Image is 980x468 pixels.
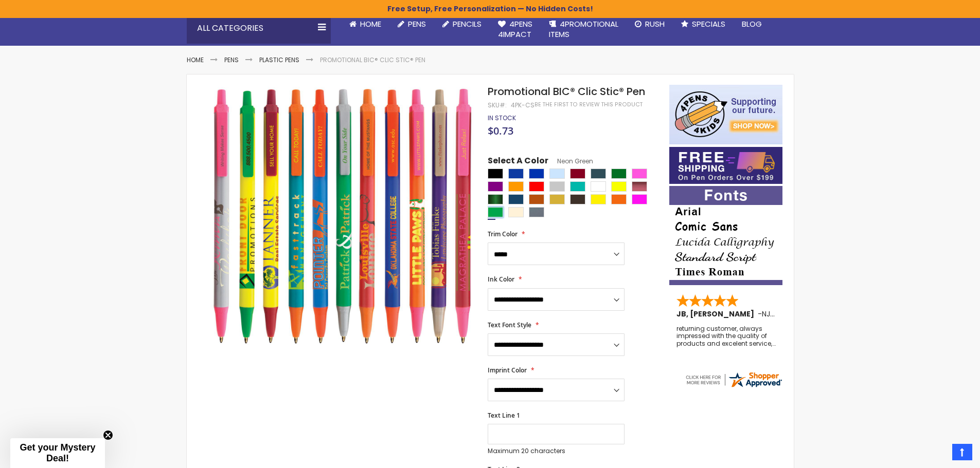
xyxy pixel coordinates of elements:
div: Neon Yellow [591,194,606,204]
div: Orange [508,181,524,192]
div: Metallic Red [632,181,647,192]
iframe: Google Customer Reviews [895,440,980,468]
div: Silver [549,181,565,192]
span: Rush [645,18,665,29]
a: Rush [627,13,673,35]
div: Metallic Sand [549,194,565,204]
span: Select A Color [488,155,548,169]
div: Neon Green [488,207,503,217]
a: 4pens.com certificate URL [684,382,783,391]
div: White [591,181,606,192]
span: Get your Mystery Deal! [20,442,95,463]
span: Neon Green [548,157,593,165]
button: Close teaser [103,430,113,440]
a: 4PROMOTIONALITEMS [541,13,627,46]
div: Espresso [570,194,585,204]
img: 4pk-cs-bic-clic-stic-pen55_6_1.jpg [207,84,474,350]
div: Cobalt [508,169,524,179]
a: Pencils [434,13,490,35]
span: Pencils [453,18,482,29]
a: Pens [224,55,239,64]
span: 4PROMOTIONAL ITEMS [549,18,618,40]
a: Blog [734,13,770,35]
span: Blog [742,18,762,29]
img: Free shipping on orders over $199 [669,147,782,184]
a: Be the first to review this product [534,101,643,108]
li: Promotional BIC® Clic Stic® Pen [320,56,425,64]
a: Specials [673,13,734,35]
div: Availability [488,114,516,122]
div: Metallic Dark Blue [508,194,524,204]
div: Slate Gray [529,207,544,217]
div: 4PK-CS [511,101,534,109]
div: Green [611,169,627,179]
span: Text Line 1 [488,411,520,420]
div: Forest Green [591,169,606,179]
img: 4pens.com widget logo [684,370,783,389]
span: Imprint Color [488,366,527,375]
a: Home [341,13,389,35]
span: Ink Color [488,275,514,284]
div: Blue [529,169,544,179]
div: Black [488,169,503,179]
span: JB, [PERSON_NAME] [676,309,758,319]
div: Purple [488,181,503,192]
span: In stock [488,114,516,122]
div: Red [529,181,544,192]
a: 4Pens4impact [490,13,541,46]
span: Home [360,18,381,29]
strong: SKU [488,101,507,109]
img: font-personalization-examples [669,186,782,285]
div: Metallic Orange [529,194,544,204]
span: 4Pens 4impact [498,18,532,40]
span: - , [758,309,847,319]
div: Burgundy [570,169,585,179]
span: Trim Color [488,230,518,238]
p: Maximum 20 characters [488,447,625,455]
a: Pens [389,13,434,35]
a: Plastic Pens [259,55,299,64]
div: Metallic Green [488,194,503,204]
div: All Categories [187,13,331,44]
div: Yellow [611,181,627,192]
div: Neon Orange [611,194,627,204]
div: Cream [508,207,524,217]
div: Pink [632,169,647,179]
span: Pens [408,18,426,29]
span: Text Font Style [488,321,531,329]
img: 4pens 4 kids [669,85,782,144]
div: Neon Pink [632,194,647,204]
span: Specials [692,18,725,29]
div: returning customer, always impressed with the quality of products and excelent service, will retu... [676,325,776,347]
div: Clear [549,169,565,179]
a: Home [187,55,204,64]
span: NJ [762,309,775,319]
div: Teal [570,181,585,192]
div: Get your Mystery Deal!Close teaser [10,438,105,468]
span: Promotional BIC® Clic Stic® Pen [488,84,645,99]
span: $0.73 [488,124,513,138]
